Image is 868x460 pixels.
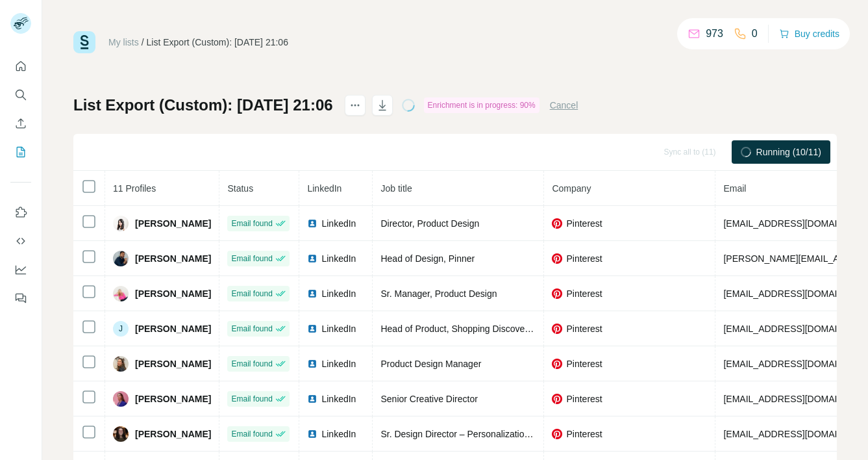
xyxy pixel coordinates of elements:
span: Email found [231,358,272,370]
span: [PERSON_NAME] [135,322,211,335]
span: Pinterest [566,322,602,335]
img: Avatar [113,356,129,372]
span: LinkedIn [307,183,341,194]
img: LinkedIn logo [307,218,317,229]
span: Email found [231,393,272,405]
div: Enrichment is in progress: 90% [424,97,539,113]
img: company-logo [552,253,562,264]
button: Enrich CSV [10,112,31,135]
h1: List Export (Custom): [DATE] 21:06 [73,95,333,116]
div: J [113,321,129,337]
button: Cancel [550,99,578,112]
img: Avatar [113,286,129,301]
span: Status [227,183,253,194]
p: 0 [752,26,758,42]
span: [PERSON_NAME] [135,252,211,265]
span: Pinterest [566,287,602,300]
span: Company [552,183,591,194]
img: company-logo [552,324,562,334]
span: Head of Product, Shopping Discovery (personalization & recommendations) [380,324,685,334]
img: Avatar [113,251,129,266]
img: LinkedIn logo [307,359,317,369]
span: Director, Product Design [380,218,479,229]
img: LinkedIn logo [307,429,317,439]
span: Pinterest [566,428,602,441]
img: Avatar [113,391,129,407]
div: List Export (Custom): [DATE] 21:06 [147,36,288,49]
span: LinkedIn [321,287,356,300]
span: [PERSON_NAME] [135,287,211,300]
img: company-logo [552,288,562,299]
img: Surfe Logo [73,31,95,53]
span: Product Design Manager [380,359,481,369]
span: LinkedIn [321,392,356,405]
span: Email [723,183,746,194]
span: LinkedIn [321,252,356,265]
li: / [142,36,144,49]
button: Dashboard [10,258,31,281]
img: company-logo [552,429,562,439]
img: LinkedIn logo [307,253,317,264]
a: My lists [108,37,139,47]
span: Pinterest [566,357,602,370]
img: company-logo [552,359,562,369]
span: Email found [231,288,272,300]
button: Use Surfe on LinkedIn [10,201,31,224]
button: actions [345,95,366,116]
span: Email found [231,218,272,229]
span: [PERSON_NAME] [135,392,211,405]
span: Sr. Manager, Product Design [380,288,497,299]
span: [PERSON_NAME] [135,357,211,370]
span: Running (10/11) [756,146,821,159]
span: Sr. Design Director – Personalization, Content & Signals and GenAI [380,429,652,439]
span: Pinterest [566,252,602,265]
img: company-logo [552,218,562,229]
img: LinkedIn logo [307,324,317,334]
button: Feedback [10,287,31,310]
span: [PERSON_NAME] [135,217,211,230]
button: My lists [10,140,31,164]
img: company-logo [552,394,562,404]
img: Avatar [113,216,129,231]
img: Avatar [113,426,129,442]
span: Email found [231,428,272,440]
span: Senior Creative Director [380,394,477,404]
button: Search [10,83,31,107]
span: Email found [231,323,272,335]
span: Pinterest [566,217,602,230]
span: Email found [231,253,272,264]
span: LinkedIn [321,428,356,441]
span: [PERSON_NAME] [135,428,211,441]
span: LinkedIn [321,322,356,335]
p: 973 [706,26,723,42]
button: Buy credits [779,25,839,43]
span: LinkedIn [321,217,356,230]
button: Use Surfe API [10,229,31,253]
span: LinkedIn [321,357,356,370]
span: Head of Design, Pinner [380,253,475,264]
button: Quick start [10,55,31,78]
img: LinkedIn logo [307,394,317,404]
span: 11 Profiles [113,183,156,194]
span: Pinterest [566,392,602,405]
span: Job title [380,183,412,194]
img: LinkedIn logo [307,288,317,299]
